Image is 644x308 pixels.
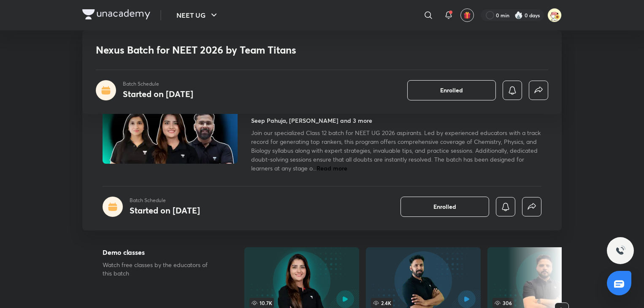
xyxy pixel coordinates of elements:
[251,116,372,125] h4: Seep Pahuja, [PERSON_NAME] and 3 more
[514,11,523,19] img: streak
[460,8,474,22] button: avatar
[130,205,200,216] h4: Started on [DATE]
[317,164,347,172] span: Read more
[492,298,514,308] span: 306
[101,87,239,165] img: Thumbnail
[103,261,217,278] p: Watch free classes by the educators of this batch
[171,7,224,24] button: NEET UG
[407,80,496,100] button: Enrolled
[615,246,625,256] img: ttu
[433,203,456,211] span: Enrolled
[96,44,426,56] h1: Nexus Batch for NEET 2026 by Team Titans
[400,197,489,217] button: Enrolled
[547,8,562,22] img: Samikshya Patra
[103,247,217,257] h5: Demo classes
[82,9,150,22] a: Company Logo
[371,298,393,308] span: 2.4K
[130,197,200,204] p: Batch Schedule
[123,80,193,88] p: Batch Schedule
[123,88,193,100] h4: Started on [DATE]
[440,86,463,95] span: Enrolled
[82,9,150,19] img: Company Logo
[249,298,274,308] span: 10.7K
[463,11,471,19] img: avatar
[251,129,541,172] span: Join our specialized Class 12 batch for NEET UG 2026 aspirants. Led by experienced educators with...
